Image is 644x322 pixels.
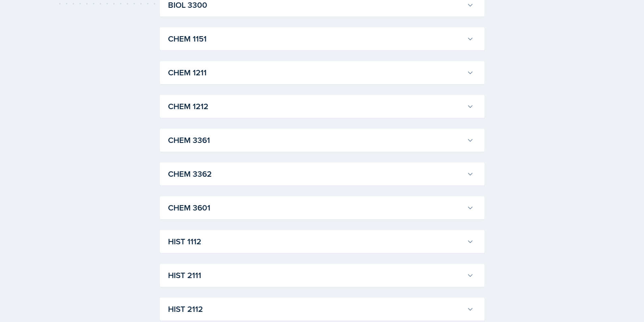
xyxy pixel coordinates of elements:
[168,100,464,113] h3: CHEM 1212
[167,234,475,249] button: HIST 1112
[167,302,475,317] button: HIST 2112
[167,99,475,114] button: CHEM 1212
[168,202,464,214] h3: CHEM 3601
[168,236,464,248] h3: HIST 1112
[168,303,464,315] h3: HIST 2112
[167,65,475,80] button: CHEM 1211
[168,134,464,146] h3: CHEM 3361
[168,67,464,79] h3: CHEM 1211
[168,168,464,180] h3: CHEM 3362
[167,31,475,46] button: CHEM 1151
[168,33,464,45] h3: CHEM 1151
[168,269,464,281] h3: HIST 2111
[167,133,475,148] button: CHEM 3361
[167,200,475,215] button: CHEM 3601
[167,167,475,181] button: CHEM 3362
[167,268,475,283] button: HIST 2111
